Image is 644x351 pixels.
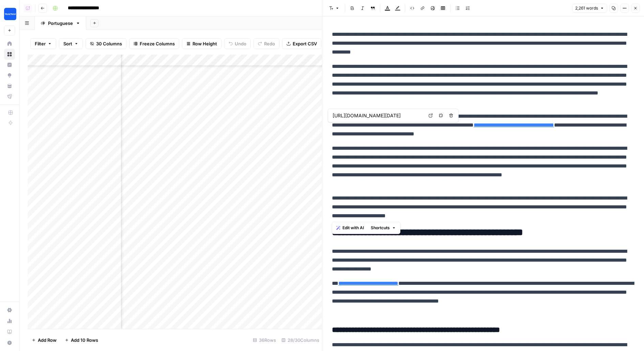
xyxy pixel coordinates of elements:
a: Portuguese [35,16,86,30]
button: Workspace: Tractian [4,5,15,23]
div: 36 Rows [250,335,279,346]
span: Freeze Columns [140,40,175,47]
a: Learning Hub [4,326,15,337]
span: Row Height [193,40,217,47]
button: 30 Columns [86,38,126,49]
span: Add Row [38,337,57,343]
button: Filter [30,38,56,49]
button: Export CSV [282,38,321,49]
button: Shortcuts [368,223,399,232]
div: 28/30 Columns [279,335,322,346]
div: Portuguese [48,20,73,27]
a: Settings [4,305,15,316]
button: Redo [254,38,279,49]
a: Usage [4,316,15,326]
button: Row Height [182,38,221,49]
img: Tractian Logo [4,8,16,20]
button: Sort [59,38,83,49]
button: Freeze Columns [129,38,179,49]
span: Add 10 Rows [71,337,98,343]
span: Shortcuts [371,225,390,231]
a: Browse [4,49,15,60]
span: 2,261 words [575,5,598,11]
a: Opportunities [4,70,15,81]
button: Add 10 Rows [61,335,102,346]
span: Sort [63,40,72,47]
button: Help + Support [4,337,15,348]
span: Undo [235,40,246,47]
span: Filter [35,40,46,47]
a: Your Data [4,81,15,91]
span: Export CSV [293,40,317,47]
button: 2,261 words [572,4,607,13]
span: Edit with AI [342,225,364,231]
a: Flightpath [4,91,15,102]
a: Insights [4,59,15,70]
span: 30 Columns [96,40,122,47]
button: Add Row [28,335,61,346]
button: Undo [224,38,251,49]
span: Redo [264,40,275,47]
a: Home [4,38,15,49]
button: Edit with AI [334,223,367,232]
